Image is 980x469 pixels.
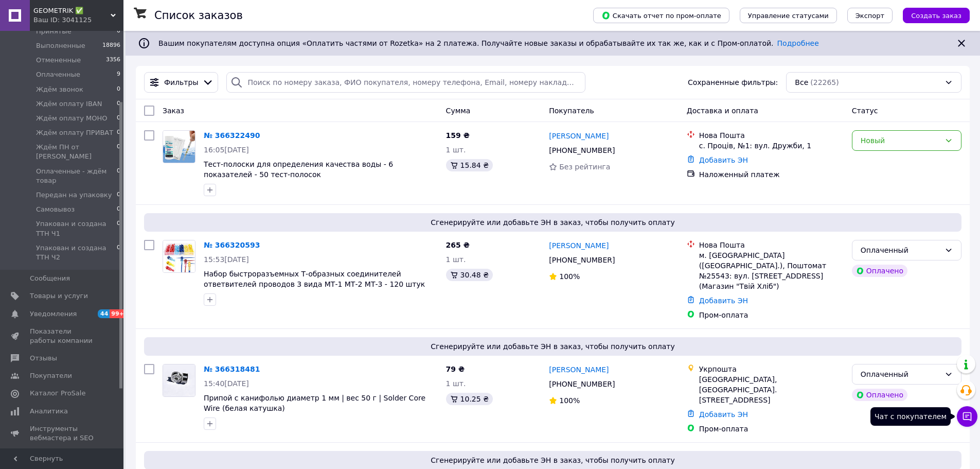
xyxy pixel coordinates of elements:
span: [PHONE_NUMBER] [549,146,615,154]
span: 0 [117,128,120,137]
span: Выполненные [36,41,85,50]
span: 0 [117,99,120,109]
div: м. [GEOGRAPHIC_DATA] ([GEOGRAPHIC_DATA].), Поштомат №25543: вул. [STREET_ADDRESS] (Магазин "Твій ... [699,250,844,291]
span: Сгенерируйте или добавьте ЭН в заказ, чтобы получить оплату [148,455,957,465]
span: 1 шт. [446,146,466,154]
span: 18896 [102,41,120,50]
div: 15.84 ₴ [446,159,493,171]
span: 15:40[DATE] [204,379,249,388]
span: Управление статусами [748,12,829,20]
span: 0 [117,244,120,262]
div: Оплачено [852,389,907,401]
span: 0 [117,219,120,238]
span: Принятые [36,27,72,36]
input: Поиск по номеру заказа, ФИО покупателя, номеру телефона, Email, номеру накладной [226,72,585,93]
h1: Список заказов [154,9,243,22]
div: Оплаченный [861,369,940,380]
button: Чат с покупателем [957,406,977,427]
div: Пром-оплата [699,310,844,320]
span: 3356 [106,56,120,65]
div: 30.48 ₴ [446,269,493,281]
div: Оплачено [852,265,907,277]
span: Самовывоз [36,205,75,214]
span: 0 [117,205,120,214]
span: Инструменты вебмастера и SEO [30,424,95,443]
span: Покупатели [30,371,72,380]
a: Добавить ЭН [699,297,748,305]
span: Ждём ПН от [PERSON_NAME] [36,143,117,161]
a: Добавить ЭН [699,410,748,419]
span: 0 [117,27,120,36]
a: Припой с канифолью диаметр 1 мм | вес 50 г | Solder Core Wire (белая катушка) [204,394,425,412]
a: Фото товару [163,240,195,273]
span: Оплаченные [36,70,80,79]
span: Показатели работы компании [30,327,95,345]
span: Ждём оплату МОНО [36,114,108,123]
span: Набор быстроразъемных Т-образных соединителей ответвителей проводов 3 вида МТ-1 МТ-2 МТ-3 - 120 штук [204,270,425,288]
span: Заказ [163,107,184,115]
span: Без рейтинга [559,163,610,171]
span: 100% [559,396,580,405]
span: [PHONE_NUMBER] [549,380,615,388]
span: 0 [117,167,120,185]
div: Пром-оплата [699,424,844,434]
span: Сгенерируйте или добавьте ЭН в заказ, чтобы получить оплату [148,217,957,228]
span: Все [795,77,808,88]
span: (22265) [810,78,839,86]
span: Отмененные [36,56,81,65]
a: [PERSON_NAME] [549,364,609,375]
span: Покупатель [549,107,594,115]
a: № 366322490 [204,131,260,140]
div: Оплаченный [861,245,940,256]
div: Нова Пошта [699,240,844,250]
a: [PERSON_NAME] [549,131,609,141]
button: Скачать отчет по пром-оплате [593,8,729,23]
span: Ждём звонок [36,85,83,94]
span: Сумма [446,107,471,115]
img: Фото товару [163,240,195,272]
span: [PHONE_NUMBER] [549,256,615,264]
span: 0 [117,85,120,94]
span: Сгенерируйте или добавьте ЭН в заказ, чтобы получить оплату [148,341,957,352]
span: 0 [117,114,120,123]
span: Оплаченные - ждём товар [36,167,117,185]
button: Экспорт [847,8,893,23]
div: 10.25 ₴ [446,393,493,405]
a: Создать заказ [893,11,970,19]
span: Ждём оплату ПРИВАТ [36,128,113,137]
span: 9 [117,70,120,79]
a: Фото товару [163,364,195,397]
a: № 366320593 [204,241,260,249]
span: 1 шт. [446,379,466,388]
span: Сохраненные фильтры: [688,77,778,88]
div: Чат с покупателем [870,407,951,426]
span: 16:05[DATE] [204,146,249,154]
a: № 366318481 [204,365,260,373]
span: Доставка и оплата [687,107,758,115]
span: Передан на упаковку [36,190,112,200]
span: Аналитика [30,407,68,416]
span: Ждём оплату IBAN [36,99,102,109]
button: Создать заказ [903,8,970,23]
div: с. Проців, №1: вул. Дружби, 1 [699,141,844,151]
span: 100% [559,272,580,281]
img: Фото товару [163,131,195,163]
a: Подробнее [777,39,819,47]
span: Сообщения [30,274,70,283]
div: [GEOGRAPHIC_DATA], [GEOGRAPHIC_DATA]. [STREET_ADDRESS] [699,374,844,405]
a: [PERSON_NAME] [549,240,609,251]
div: Новый [861,135,940,146]
a: Добавить ЭН [699,156,748,164]
span: 99+ [110,309,127,318]
span: Вашим покупателям доступна опция «Оплатить частями от Rozetka» на 2 платежа. Получайте новые зака... [158,39,819,47]
span: Тест-полоски для определения качества воды - 6 показателей - 50 тест-полосок [204,160,393,179]
span: Фильтры [164,77,198,88]
span: 44 [98,309,110,318]
span: Статус [852,107,878,115]
div: Укрпошта [699,364,844,374]
span: Создать заказ [911,12,961,20]
div: Нова Пошта [699,130,844,141]
span: Товары и услуги [30,291,88,301]
span: Каталог ProSale [30,389,85,398]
